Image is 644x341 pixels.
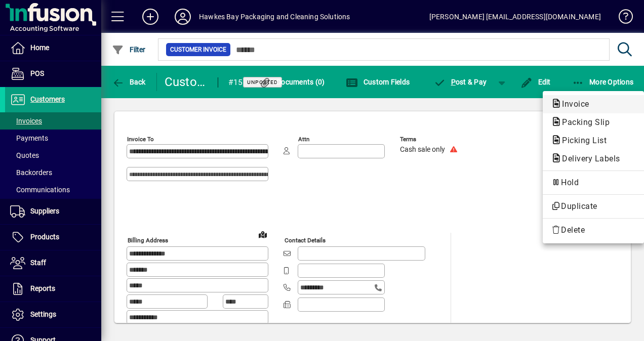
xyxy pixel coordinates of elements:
[551,177,636,189] span: Hold
[551,224,636,236] span: Delete
[551,154,625,163] span: Delivery Labels
[551,117,615,127] span: Packing Slip
[551,200,636,212] span: Duplicate
[551,99,594,109] span: Invoice
[551,136,612,145] span: Picking List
